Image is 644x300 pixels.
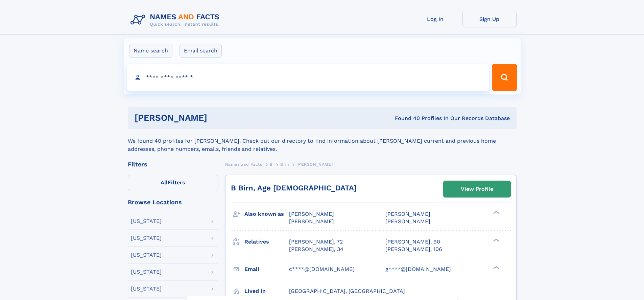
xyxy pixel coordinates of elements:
[289,246,343,253] a: [PERSON_NAME], 34
[492,64,517,91] button: Search Button
[127,64,489,91] input: search input
[244,236,289,248] h3: Relatives
[289,218,334,225] span: [PERSON_NAME]
[461,181,493,197] div: View Profile
[131,218,162,224] div: [US_STATE]
[135,114,301,122] h1: [PERSON_NAME]
[231,184,357,192] a: B Birn, Age [DEMOGRAPHIC_DATA]
[161,179,168,186] span: All
[225,160,262,168] a: Names and Facts
[385,211,430,217] span: [PERSON_NAME]
[129,44,172,58] label: Name search
[385,218,430,225] span: [PERSON_NAME]
[128,175,218,191] label: Filters
[280,162,289,167] span: Birn
[289,288,405,294] span: [GEOGRAPHIC_DATA], [GEOGRAPHIC_DATA]
[128,161,218,167] div: Filters
[289,238,343,246] a: [PERSON_NAME], 72
[244,285,289,297] h3: Lived in
[244,263,289,275] h3: Email
[296,162,333,167] span: [PERSON_NAME]
[128,11,225,29] img: Logo Names and Facts
[462,11,517,27] a: Sign Up
[492,210,500,215] div: ❯
[244,208,289,220] h3: Also known as
[131,286,162,292] div: [US_STATE]
[270,160,273,168] a: B
[128,129,517,153] div: We found 40 profiles for [PERSON_NAME]. Check out our directory to find information about [PERSON...
[408,11,462,27] a: Log In
[385,246,442,253] a: [PERSON_NAME], 106
[280,160,289,168] a: Birn
[492,265,500,270] div: ❯
[492,238,500,242] div: ❯
[131,269,162,275] div: [US_STATE]
[128,199,218,205] div: Browse Locations
[131,252,162,258] div: [US_STATE]
[385,238,440,246] a: [PERSON_NAME], 90
[444,181,510,197] a: View Profile
[180,44,222,58] label: Email search
[301,115,510,122] div: Found 40 Profiles In Our Records Database
[270,162,273,167] span: B
[131,235,162,241] div: [US_STATE]
[289,211,334,217] span: [PERSON_NAME]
